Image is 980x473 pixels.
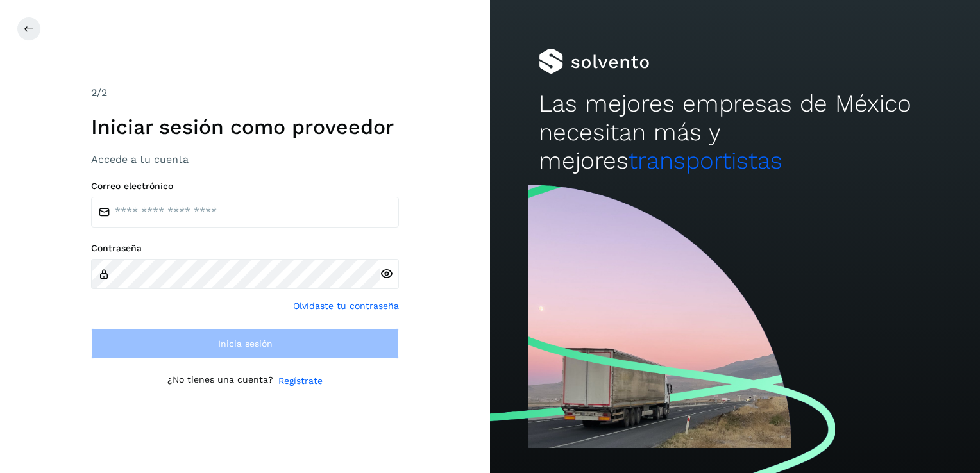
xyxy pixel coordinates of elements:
label: Correo electrónico [91,181,399,192]
span: Inicia sesión [218,339,273,348]
div: /2 [91,85,399,101]
h1: Iniciar sesión como proveedor [91,115,399,139]
button: Inicia sesión [91,328,399,359]
a: Regístrate [278,374,323,388]
label: Contraseña [91,243,399,254]
a: Olvidaste tu contraseña [293,299,399,313]
span: 2 [91,87,97,99]
h3: Accede a tu cuenta [91,153,399,165]
p: ¿No tienes una cuenta? [167,374,273,388]
span: transportistas [629,147,782,174]
h2: Las mejores empresas de México necesitan más y mejores [539,90,931,175]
